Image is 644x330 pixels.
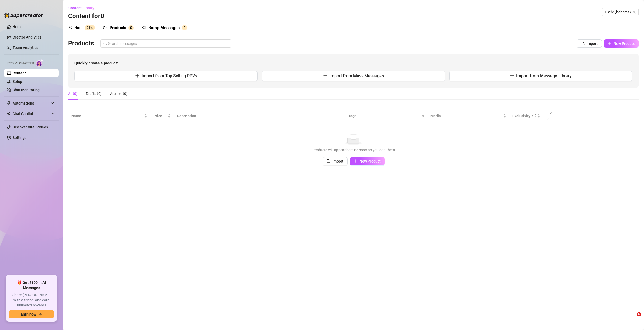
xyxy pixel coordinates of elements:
div: Products will appear here as soon as you add them [73,147,634,153]
span: Import from Mass Messages [329,73,384,78]
span: import [327,159,330,163]
a: Creator Analytics [13,33,54,41]
img: Chat Copilot [7,112,10,116]
span: search [103,42,107,45]
button: Import [323,157,348,165]
button: New Product [350,157,385,165]
span: Media [430,113,502,119]
div: Exclusivity [512,113,530,119]
span: import [581,42,585,45]
button: Import from Top Selling PPVs [74,71,258,81]
span: New Product [359,159,381,163]
span: 🎁 Get $100 in AI Messages [9,280,54,290]
span: 6 [637,312,641,316]
a: Setup [13,79,22,84]
span: Import from Top Selling PPVs [141,73,197,78]
span: Izzy AI Chatter [7,61,34,66]
button: New Product [604,39,639,48]
span: New Product [614,41,635,46]
span: Name [71,113,143,119]
span: Content Library [68,6,94,10]
sup: 21% [85,25,95,30]
sup: 0 [128,25,134,30]
th: Price [150,108,174,124]
th: Name [68,108,150,124]
span: Import from Message Library [516,73,572,78]
img: AI Chatter [36,59,44,67]
sup: 0 [182,25,187,30]
a: Settings [13,136,26,140]
span: D (the_bohema) [605,8,636,16]
button: Content Library [68,4,99,12]
span: Import [587,41,598,46]
div: Bump Messages [148,25,180,31]
iframe: Intercom live chat [626,312,639,325]
button: Import [577,39,602,48]
th: Live [543,108,556,124]
span: filter [422,114,425,117]
span: notification [142,25,146,30]
img: logo-BBDzfeDw.svg [4,13,43,18]
div: Drafts (0) [86,91,102,96]
span: Price [154,113,167,119]
a: Home [13,25,23,29]
div: Bio [74,25,80,31]
span: Tags [348,113,419,119]
a: Team Analytics [13,46,38,50]
span: plus [510,74,514,78]
button: Import from Message Library [449,71,632,81]
span: Share [PERSON_NAME] with a friend, and earn unlimited rewards [9,293,54,308]
span: arrow-right [38,312,42,316]
span: Earn now [21,312,36,316]
span: info-circle [532,114,536,117]
span: filter [421,112,426,120]
span: Automations [13,99,50,107]
input: Search messages [108,41,228,46]
div: Products [110,25,126,31]
span: Import [332,159,343,163]
span: user [68,25,72,30]
h3: Content for D [68,12,105,20]
span: plus [608,42,612,45]
h3: Products [68,39,94,48]
span: picture [103,25,107,30]
strong: Quickly create a product: [74,61,118,66]
div: All (0) [68,91,78,96]
span: team [633,10,636,14]
button: Import from Mass Messages [262,71,445,81]
th: Description [174,108,345,124]
a: Content [13,71,26,75]
span: Chat Copilot [13,110,50,118]
span: thunderbolt [7,101,11,105]
span: plus [323,74,327,78]
span: plus [354,159,357,163]
button: Earn nowarrow-right [9,310,54,318]
span: plus [135,74,139,78]
div: Archive (0) [110,91,128,96]
a: Chat Monitoring [13,88,40,92]
th: Media [427,108,510,124]
th: Tags [345,108,427,124]
a: Discover Viral Videos [13,125,48,129]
